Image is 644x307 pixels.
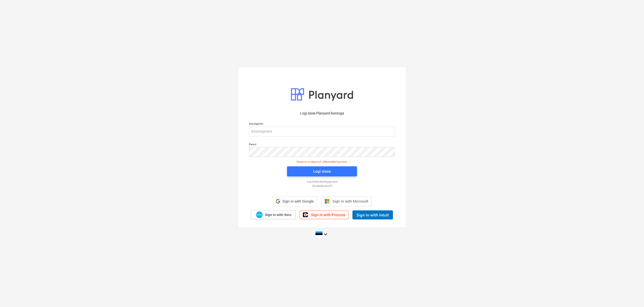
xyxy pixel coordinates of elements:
span: Sign in with Procore [311,213,345,217]
span: Sign in with Microsoft [333,199,368,203]
a: Unustasid parooli? [247,184,397,187]
img: Microsoft logo [325,199,330,204]
a: Logi ühekordse lingiga sisse [247,180,397,183]
div: Sign in with Google [272,196,317,206]
p: Kasutajanimi [249,122,395,126]
p: Parool [249,143,395,147]
a: Sign in with Procore [300,211,348,219]
span: Sign in with Google [282,199,314,203]
i: keyboard_arrow_down [323,231,329,237]
span: Sign in with Xero [265,213,291,217]
button: Logi sisse [287,166,357,176]
img: Xero logo [256,211,263,218]
p: Sessioon on aegunud. Jätkamiseks logi sisse. [246,160,398,163]
div: Logi sisse [313,168,331,175]
input: Kasutajanimi [249,127,395,137]
p: Logi sisse Planyard kontoga [249,111,395,116]
a: Sign in with Xero [251,210,296,219]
